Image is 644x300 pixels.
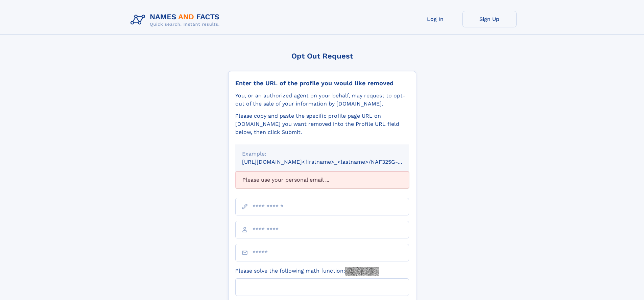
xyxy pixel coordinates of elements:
label: Please solve the following math function: [235,267,379,276]
div: Enter the URL of the profile you would like removed [235,79,409,87]
a: Log In [408,11,462,27]
div: Example: [242,150,402,158]
a: Sign Up [462,11,517,27]
img: Logo Names and Facts [128,11,225,29]
small: [URL][DOMAIN_NAME]<firstname>_<lastname>/NAF325G-xxxxxxxx [242,159,422,165]
div: You, or an authorized agent on your behalf, may request to opt-out of the sale of your informatio... [235,92,409,108]
div: Please copy and paste the specific profile page URL on [DOMAIN_NAME] you want removed into the Pr... [235,112,409,136]
div: Please use your personal email ... [235,171,409,188]
div: Opt Out Request [228,52,416,60]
